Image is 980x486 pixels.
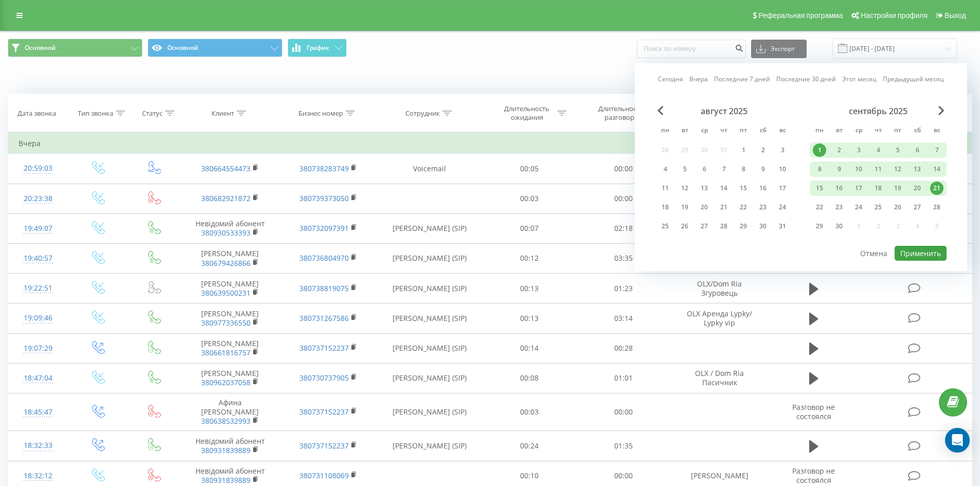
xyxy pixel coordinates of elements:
div: вс 24 авг. 2025 г. [773,200,792,215]
div: 19:09:46 [19,308,58,328]
div: 19 [891,182,904,195]
div: 9 [756,163,770,176]
div: сб 27 сент. 2025 г. [907,200,927,215]
abbr: четверг [870,123,886,139]
a: 380731267586 [299,313,349,323]
span: График [307,44,329,51]
div: 11 [871,163,885,176]
abbr: воскресенье [929,123,945,139]
abbr: среда [851,123,866,139]
div: чт 25 сент. 2025 г. [868,200,888,215]
div: 25 [658,220,672,233]
button: График [288,39,347,57]
div: пн 15 сент. 2025 г. [810,181,829,196]
td: 00:03 [483,393,577,431]
td: 01:35 [577,431,671,461]
div: 7 [717,163,730,176]
td: [PERSON_NAME] (SIP) [377,303,483,333]
td: 01:01 [577,363,671,393]
div: вт 19 авг. 2025 г. [675,200,694,215]
td: [PERSON_NAME] (SIP) [377,243,483,273]
div: чт 4 сент. 2025 г. [868,142,888,158]
span: Разговор не состоялся [792,466,835,485]
div: 13 [698,182,711,195]
td: 00:28 [577,333,671,363]
div: вс 10 авг. 2025 г. [773,161,792,177]
div: 10 [852,163,865,176]
a: 380682921872 [201,193,251,203]
a: 380931839889 [201,475,251,485]
div: 19:07:29 [19,338,58,358]
div: сб 16 авг. 2025 г. [753,181,773,196]
div: 26 [891,201,904,214]
div: 1 [737,143,750,157]
div: 12 [891,163,904,176]
div: сб 13 сент. 2025 г. [907,161,927,177]
td: [PERSON_NAME] (SIP) [377,274,483,303]
div: 19:40:57 [19,248,58,268]
a: Вчера [689,74,708,84]
div: 18 [658,201,672,214]
a: 380962037058 [201,377,251,387]
div: чт 11 сент. 2025 г. [868,161,888,177]
abbr: понедельник [657,123,673,139]
div: пн 29 сент. 2025 г. [810,219,829,234]
div: вт 5 авг. 2025 г. [675,161,694,177]
div: вс 17 авг. 2025 г. [773,181,792,196]
div: вс 31 авг. 2025 г. [773,219,792,234]
a: 380731108069 [299,471,349,480]
td: 00:00 [577,154,671,184]
div: Дата звонка [17,109,56,118]
abbr: воскресенье [775,123,790,139]
a: 380664554473 [201,164,251,173]
div: ср 17 сент. 2025 г. [849,181,868,196]
td: [PERSON_NAME] (SIP) [377,431,483,461]
div: 1 [813,143,826,157]
a: Этот месяц [842,74,877,84]
span: Next Month [938,106,945,115]
abbr: суббота [910,123,925,139]
div: пн 1 сент. 2025 г. [810,142,829,158]
td: 00:08 [483,363,577,393]
abbr: пятница [736,123,751,139]
div: 15 [737,182,750,195]
td: Вчера [8,133,972,154]
div: вт 23 сент. 2025 г. [829,200,849,215]
div: 3 [776,143,789,157]
td: Невідомий абонент [181,213,279,243]
div: 23 [756,201,770,214]
span: Реферальная программа [758,11,843,20]
div: 4 [871,143,885,157]
td: [PERSON_NAME] (SIP) [377,333,483,363]
div: Open Intercom Messenger [945,428,970,453]
td: [PERSON_NAME] (SIP) [377,363,483,393]
a: 380639500231 [201,288,251,298]
div: 18:45:47 [19,402,58,422]
div: 18 [871,182,885,195]
div: 19:22:51 [19,278,58,298]
div: 20:23:38 [19,189,58,209]
a: 380661816757 [201,348,251,357]
div: чт 21 авг. 2025 г. [714,200,734,215]
div: Статус [142,109,163,118]
td: 00:05 [483,154,577,184]
div: чт 14 авг. 2025 г. [714,181,734,196]
td: 00:03 [483,184,577,213]
div: 14 [717,182,730,195]
td: 00:13 [483,274,577,303]
div: сб 23 авг. 2025 г. [753,200,773,215]
div: 2 [756,143,770,157]
div: пт 5 сент. 2025 г. [888,142,907,158]
div: 21 [717,201,730,214]
abbr: пятница [890,123,905,139]
div: 27 [698,220,711,233]
div: 12 [678,182,691,195]
div: пн 8 сент. 2025 г. [810,161,829,177]
div: 24 [852,201,865,214]
div: пн 11 авг. 2025 г. [655,181,675,196]
div: вс 14 сент. 2025 г. [927,161,947,177]
div: чт 7 авг. 2025 г. [714,161,734,177]
div: вт 30 сент. 2025 г. [829,219,849,234]
div: 8 [737,163,750,176]
div: 25 [871,201,885,214]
